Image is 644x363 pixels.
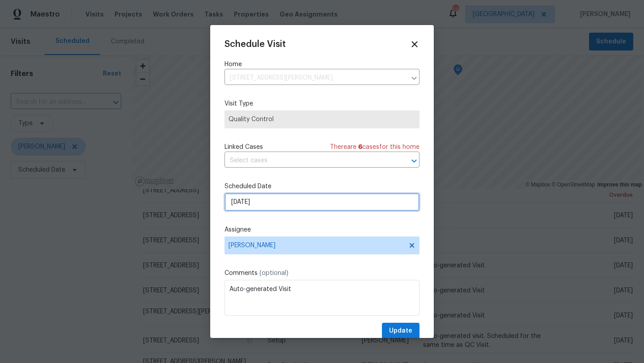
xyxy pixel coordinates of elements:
input: M/D/YYYY [225,193,419,211]
button: Open [408,155,420,167]
span: Linked Cases [225,143,263,152]
span: There are case s for this home [330,143,419,152]
input: Enter in an address [225,71,406,85]
span: Schedule Visit [225,40,286,49]
label: Scheduled Date [225,182,419,191]
label: Home [225,60,419,69]
label: Assignee [225,225,419,234]
span: Quality Control [229,115,415,124]
input: Select cases [225,154,394,168]
label: Comments [225,269,419,278]
span: Close [410,39,419,49]
span: Update [389,325,412,337]
span: [PERSON_NAME] [229,242,404,249]
label: Visit Type [225,99,419,108]
textarea: Auto-generated Visit [225,280,419,316]
span: 6 [358,144,362,150]
span: (optional) [259,270,288,276]
button: Update [382,323,419,339]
